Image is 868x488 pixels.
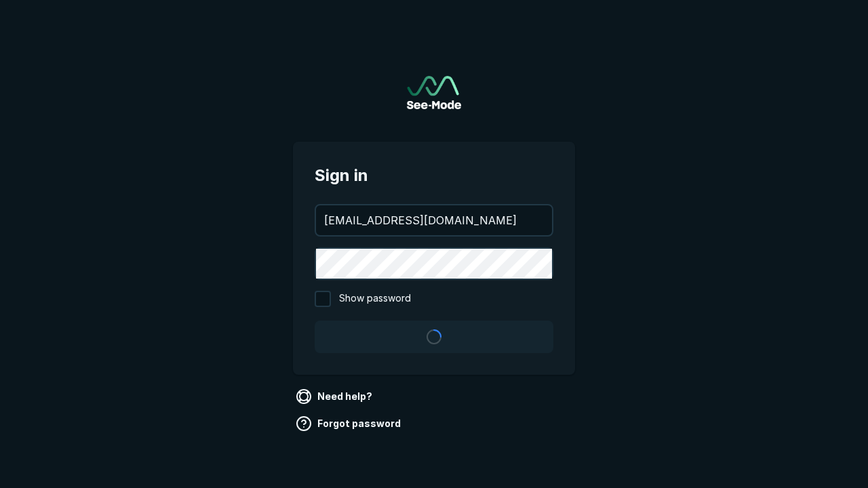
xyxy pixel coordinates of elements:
img: See-Mode Logo [407,76,461,109]
a: Forgot password [293,413,406,434]
a: Need help? [293,386,378,407]
input: your@email.com [316,205,552,235]
span: Show password [339,291,411,307]
span: Sign in [315,163,553,188]
a: Go to sign in [407,76,461,109]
